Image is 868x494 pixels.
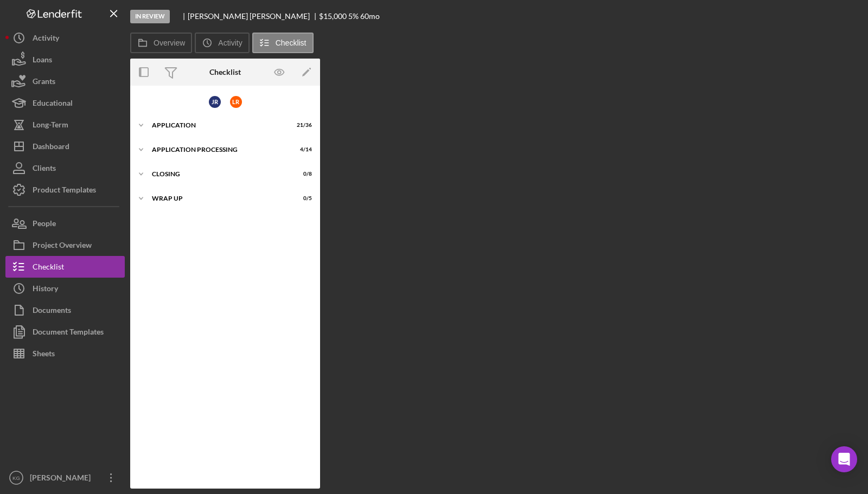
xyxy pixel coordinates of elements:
button: Product Templates [5,179,125,201]
div: 0 / 8 [292,171,312,177]
button: Dashboard [5,136,125,157]
button: Sheets [5,343,125,364]
div: [PERSON_NAME] [PERSON_NAME] [188,12,319,21]
label: Activity [218,39,242,47]
button: History [5,278,125,299]
button: Documents [5,299,125,321]
button: Long-Term [5,114,125,136]
div: 0 / 5 [292,195,312,202]
div: Application Processing [152,146,285,153]
div: Checklist [209,68,241,76]
button: KG[PERSON_NAME] [5,467,125,489]
div: History [33,278,58,302]
div: Checklist [33,256,64,280]
div: Clients [33,157,56,182]
div: 4 / 14 [292,146,312,153]
div: Closing [152,171,285,177]
button: Grants [5,70,125,92]
div: Project Overview [33,234,92,259]
div: Dashboard [33,136,69,160]
div: Application [152,122,285,129]
button: Checklist [252,33,314,53]
button: Educational [5,92,125,114]
div: Long-Term [33,114,68,138]
div: [PERSON_NAME] [27,467,98,491]
label: Checklist [276,39,307,47]
div: Educational [33,92,73,117]
span: $15,000 [319,11,347,21]
div: L R [230,96,242,108]
button: Overview [130,33,192,53]
div: J R [209,96,221,108]
div: People [33,213,56,237]
div: 60 mo [360,12,380,21]
button: Activity [5,27,125,49]
button: Activity [195,33,249,53]
button: Document Templates [5,321,125,343]
div: Document Templates [33,321,104,345]
div: 5 % [348,12,359,21]
div: Activity [33,27,59,52]
button: People [5,213,125,234]
div: Loans [33,49,52,73]
div: Grants [33,70,55,95]
div: Wrap up [152,195,285,202]
div: Sheets [33,343,55,367]
div: 21 / 36 [292,122,312,129]
div: Product Templates [33,179,96,203]
div: Open Intercom Messenger [831,446,857,472]
button: Checklist [5,256,125,278]
div: In Review [130,10,170,23]
button: Loans [5,49,125,70]
div: Documents [33,299,71,324]
text: KG [12,475,20,481]
button: Clients [5,157,125,179]
label: Overview [154,39,185,47]
button: Project Overview [5,234,125,256]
